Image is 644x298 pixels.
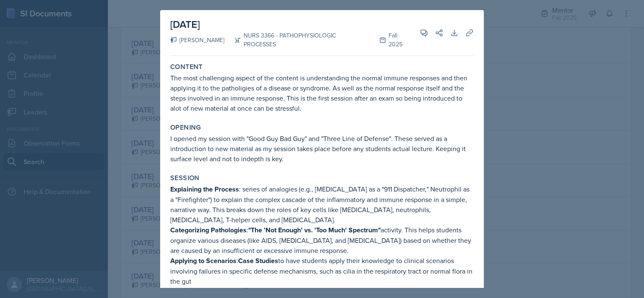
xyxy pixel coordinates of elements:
[369,31,413,49] div: Fall 2025
[170,184,239,194] strong: Explaining the Process
[248,225,381,235] strong: "The 'Not Enough' vs. 'Too Much' Spectrum"
[170,36,224,45] div: [PERSON_NAME]
[170,133,474,164] p: I opened my session with "Good Guy Bad Guy" and "Three Line of Defense". These served as a introd...
[170,225,474,255] p: : activity. This helps students organize various diseases (like AIDS, [MEDICAL_DATA], and [MEDICA...
[170,255,474,286] p: : to have students apply their knowledge to clinical scenarios involving failures in specific def...
[238,256,278,266] strong: Case Studies
[170,256,236,266] strong: Applying to Scenarios
[170,184,474,225] p: : series of analogies (e.g., [MEDICAL_DATA] as a "911 Dispatcher," Neutrophil as a "Firefighter")...
[170,174,200,182] label: Session
[170,17,413,32] h2: [DATE]
[170,225,247,235] strong: Categorizing Pathologies
[224,31,369,49] div: NURS 3366 - PATHOPHYSIOLOGIC PROCESSES
[170,63,203,71] label: Content
[170,123,201,132] label: Opening
[170,73,474,113] p: The most challenging aspect of the content is understanding the normal immune responses and then ...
